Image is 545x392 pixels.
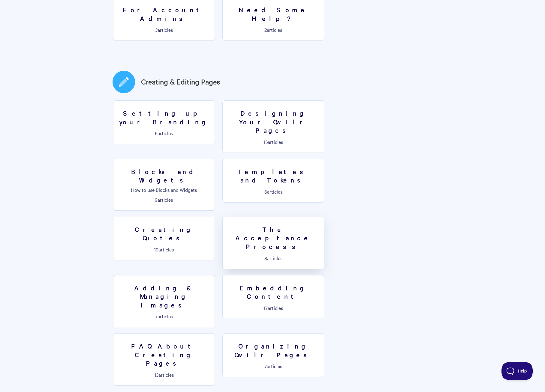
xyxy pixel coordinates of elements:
[226,189,320,194] p: articles
[155,313,158,319] span: 7
[117,130,211,136] p: articles
[117,225,211,242] h3: Creating Quotes
[155,196,158,203] span: 9
[113,275,215,328] a: Adding & Managing Images 7articles
[155,26,158,33] span: 3
[113,333,215,386] a: FAQ About Creating Pages 13articles
[117,187,211,192] p: How to use Blocks and Widgets
[226,342,320,359] h3: Organizing Qwilr Pages
[117,109,211,126] h3: Setting up your Branding
[222,100,324,153] a: Designing Your Qwilr Pages 15articles
[117,167,211,184] h3: Blocks and Widgets
[263,304,268,311] span: 17
[226,284,320,301] h3: Embedding Content
[264,363,267,369] span: 7
[264,188,267,195] span: 6
[117,247,211,252] p: articles
[226,305,320,310] p: articles
[113,217,215,260] a: Creating Quotes 19articles
[117,284,211,309] h3: Adding & Managing Images
[141,76,220,87] a: Creating & Editing Pages
[264,26,267,33] span: 2
[117,342,211,367] h3: FAQ About Creating Pages
[154,371,158,378] span: 13
[226,27,320,32] p: articles
[222,275,324,319] a: Embedding Content 17articles
[222,159,324,203] a: Templates and Tokens 6articles
[154,246,158,253] span: 19
[263,138,268,145] span: 15
[117,197,211,202] p: articles
[226,109,320,135] h3: Designing Your Qwilr Pages
[226,167,320,184] h3: Templates and Tokens
[226,5,320,22] h3: Need Some Help?
[155,130,158,136] span: 6
[222,217,324,269] a: The Acceptance Process 8articles
[113,100,215,144] a: Setting up your Branding 6articles
[113,159,215,211] a: Blocks and Widgets How to use Blocks and Widgets 9articles
[117,5,211,22] h3: For Account Admins
[501,362,533,380] iframe: Toggle Customer Support
[226,225,320,251] h3: The Acceptance Process
[264,255,267,261] span: 8
[226,139,320,144] p: articles
[117,372,211,377] p: articles
[222,333,324,377] a: Organizing Qwilr Pages 7articles
[117,313,211,319] p: articles
[226,255,320,261] p: articles
[117,27,211,32] p: articles
[226,363,320,369] p: articles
